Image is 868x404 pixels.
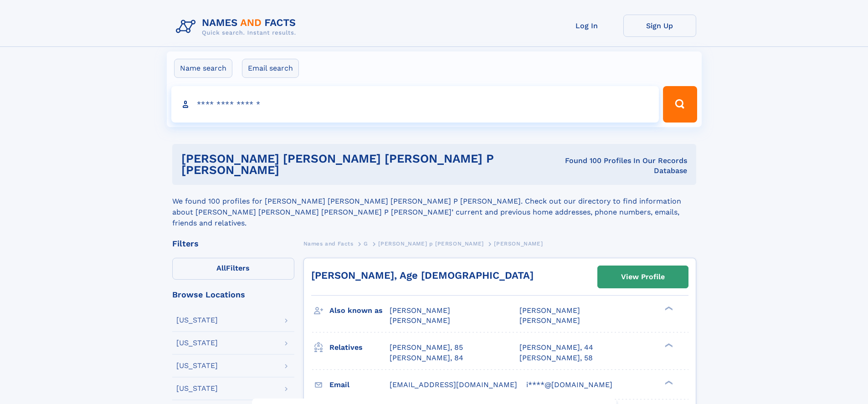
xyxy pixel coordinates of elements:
a: View Profile [598,266,688,288]
div: Browse Locations [172,291,294,299]
span: [PERSON_NAME] [519,306,580,315]
span: All [216,264,226,272]
span: [PERSON_NAME] [390,306,450,315]
a: Log In [550,15,623,37]
h3: Also known as [329,303,390,318]
div: ❯ [663,379,673,385]
a: [PERSON_NAME], 85 [390,343,463,353]
span: [EMAIL_ADDRESS][DOMAIN_NAME] [390,380,517,389]
label: Name search [174,59,232,78]
div: Filters [172,240,294,248]
div: ❯ [663,306,673,312]
img: Logo Names and Facts [172,15,303,39]
span: [PERSON_NAME] [494,240,543,247]
a: G [364,238,368,249]
div: ❯ [663,343,673,348]
a: [PERSON_NAME], 44 [519,343,593,353]
a: [PERSON_NAME], Age [DEMOGRAPHIC_DATA] [311,270,534,281]
div: [US_STATE] [176,385,218,392]
span: [PERSON_NAME] [390,316,450,325]
div: We found 100 profiles for [PERSON_NAME] [PERSON_NAME] [PERSON_NAME] P [PERSON_NAME]. Check out ou... [172,185,696,229]
span: G [364,240,368,247]
div: Found 100 Profiles In Our Records Database [547,156,687,176]
a: [PERSON_NAME], 58 [519,353,593,363]
button: Search Button [663,86,697,123]
input: search input [171,86,659,123]
div: [US_STATE] [176,362,218,369]
span: [PERSON_NAME] p [PERSON_NAME] [378,240,483,247]
span: [PERSON_NAME] [519,316,580,325]
a: [PERSON_NAME], 84 [390,353,463,363]
a: Sign Up [623,15,696,37]
div: View Profile [621,266,665,287]
label: Filters [172,258,294,280]
label: Email search [242,59,299,78]
div: [US_STATE] [176,339,218,347]
h1: [PERSON_NAME] [PERSON_NAME] [PERSON_NAME] P [PERSON_NAME] [181,153,548,176]
h3: Relatives [329,340,390,355]
a: Names and Facts [303,238,354,249]
a: [PERSON_NAME] p [PERSON_NAME] [378,238,483,249]
div: [US_STATE] [176,317,218,324]
h3: Email [329,377,390,393]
